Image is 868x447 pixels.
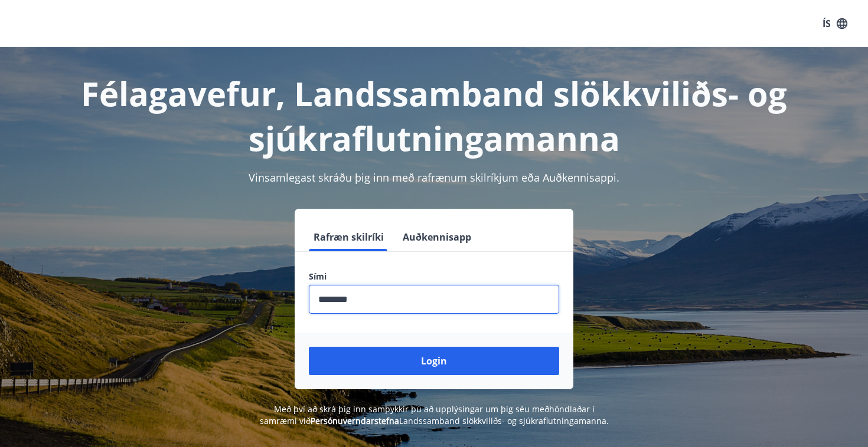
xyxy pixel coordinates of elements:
[311,415,399,426] a: Persónuverndarstefna
[249,170,619,185] span: Vinsamlegast skráðu þig inn með rafrænum skilríkjum eða Auðkennisappi.
[260,403,609,426] span: Með því að skrá þig inn samþykkir þú að upplýsingar um þig séu meðhöndlaðar í samræmi við Landssa...
[309,347,559,375] button: Login
[309,271,559,282] label: Sími
[309,223,389,251] button: Rafræn skilríki
[23,71,845,160] h1: Félagavefur, Landssamband slökkviliðs- og sjúkraflutningamanna
[398,223,476,251] button: Auðkennisapp
[816,13,854,34] button: ÍS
